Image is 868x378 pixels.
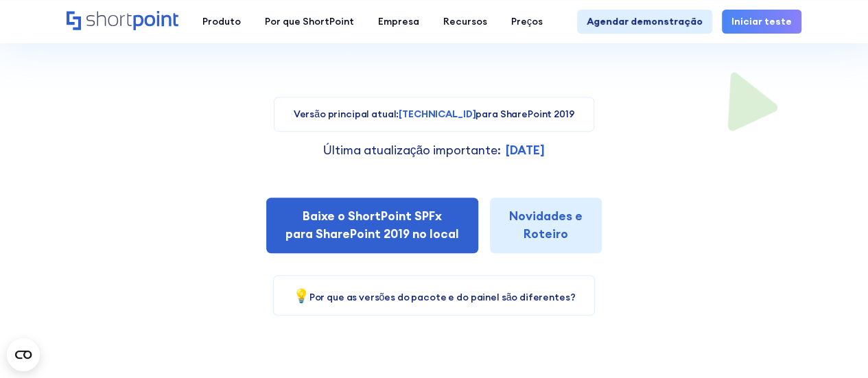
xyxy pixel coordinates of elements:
[722,10,801,34] a: Iniciar teste
[509,208,583,224] font: Novidades e
[378,15,419,27] font: Empresa
[190,10,253,34] a: Produto
[7,338,40,371] button: Open CMP widget
[294,108,399,120] font: Versão principal atual:
[323,142,501,158] font: Última atualização importante:
[202,15,241,27] font: Produto
[399,108,476,120] font: [TECHNICAL_ID]
[476,108,574,120] font: para SharePoint 2019
[253,10,366,34] a: Por que ShortPoint
[303,208,442,224] font: Baixe o ShortPoint SPFx
[506,142,545,158] font: [DATE]
[285,226,459,241] font: para SharePoint 2019 no local
[266,198,478,253] a: Baixe o ShortPoint SPFxpara SharePoint 2019 no local
[443,15,487,27] font: Recursos
[293,291,576,303] a: 💡Por que as versões do pacote e do painel são diferentes?
[309,291,576,303] font: Por que as versões do pacote e do painel são diferentes?
[499,10,554,34] a: Preços
[577,10,712,34] a: Agendar demonstração
[490,198,602,253] a: Novidades eRoteiro
[587,15,703,27] font: Agendar demonstração
[431,10,499,34] a: Recursos
[67,11,178,32] a: Lar
[293,287,309,304] font: 💡
[621,219,868,378] iframe: Widget de bate-papo
[265,15,354,27] font: Por que ShortPoint
[524,226,568,241] font: Roteiro
[731,15,792,27] font: Iniciar teste
[366,10,431,34] a: Empresa
[511,15,543,27] font: Preços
